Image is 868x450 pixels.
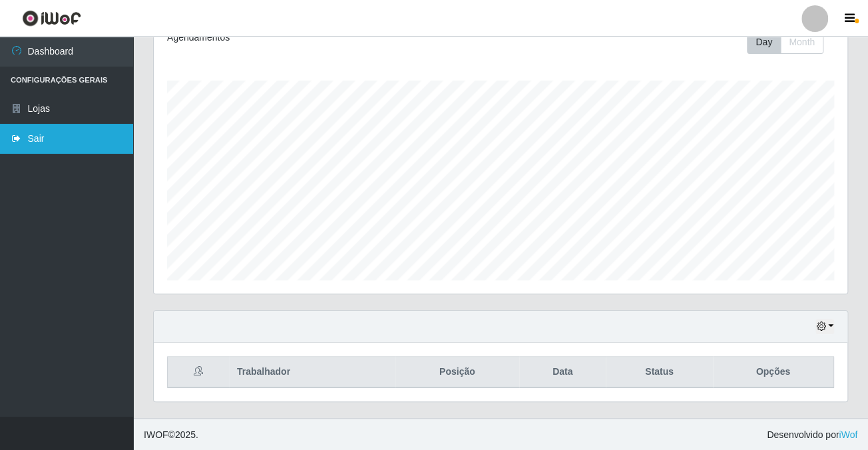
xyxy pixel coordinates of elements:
th: Posição [395,357,519,388]
span: © 2025 . [144,428,198,442]
button: Month [780,31,823,54]
th: Data [519,357,606,388]
div: Toolbar with button groups [747,31,834,54]
span: Desenvolvido por [767,428,857,442]
th: Trabalhador [229,357,395,388]
button: Day [747,31,781,54]
a: iWof [839,429,857,440]
th: Status [606,357,712,388]
span: IWOF [144,429,168,440]
div: Agendamentos [167,31,433,45]
th: Opções [713,357,834,388]
img: CoreUI Logo [22,10,81,27]
div: First group [747,31,823,54]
